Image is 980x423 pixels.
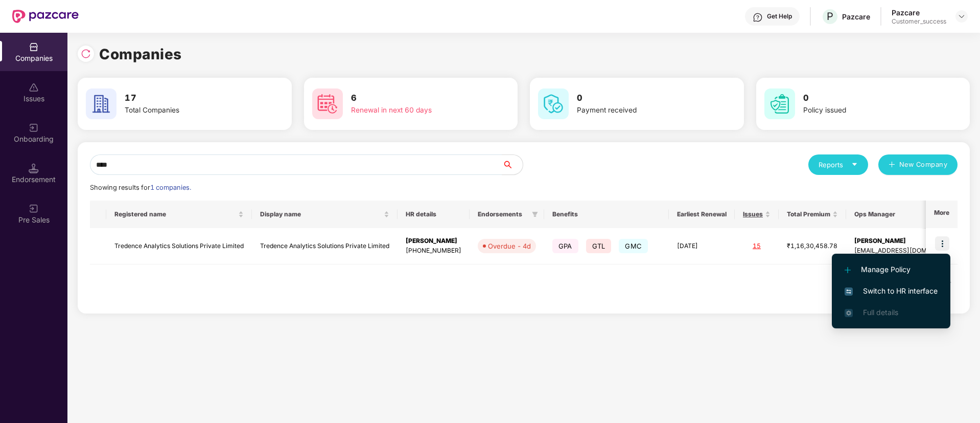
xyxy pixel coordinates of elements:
[787,210,830,218] span: Total Premium
[406,246,461,256] div: [PHONE_NUMBER]
[29,82,39,93] img: svg+xml;base64,PHN2ZyBpZD0iSXNzdWVzX2Rpc2FibGVkIiB4bWxucz0iaHR0cDovL3d3dy53My5vcmcvMjAwMC9zdmciIH...
[753,12,763,23] img: svg+xml;base64,PHN2ZyBpZD0iSGVscC0zMngzMiIgeG1sbnM9Imh0dHA6Ly93d3cudzMub3JnLzIwMDAvc3ZnIiB3aWR0aD...
[29,204,39,214] img: svg+xml;base64,PHN2ZyB3aWR0aD0iMjAiIGhlaWdodD0iMjAiIHZpZXdCb3g9IjAgMCAyMCAyMCIgZmlsbD0ibm9uZSIgeG...
[619,239,648,253] span: GMC
[779,201,846,228] th: Total Premium
[842,12,870,21] div: Pazcare
[878,154,958,175] button: plusNew Company
[926,201,958,228] th: More
[935,236,949,251] img: icon
[787,241,838,251] div: ₹1,16,30,458.78
[86,88,116,119] img: svg+xml;base64,PHN2ZyB4bWxucz0iaHR0cDovL3d3dy53My5vcmcvMjAwMC9zdmciIHdpZHRoPSI2MCIgaGVpZ2h0PSI2MC...
[767,12,792,20] div: Get Help
[406,236,461,246] div: [PERSON_NAME]
[889,161,895,169] span: plus
[552,239,578,253] span: GPA
[863,308,898,317] span: Full details
[99,43,182,65] h1: Companies
[892,17,946,26] div: Customer_success
[351,105,480,116] div: Renewal in next 60 days
[803,105,932,116] div: Policy issued
[735,201,779,228] th: Issues
[743,241,771,251] div: 15
[851,161,858,168] span: caret-down
[899,160,948,170] span: New Company
[29,163,39,173] img: svg+xml;base64,PHN2ZyB3aWR0aD0iMTQuNSIgaGVpZ2h0PSIxNC41IiB2aWV3Qm94PSIwIDAgMTYgMTYiIGZpbGw9Im5vbm...
[845,264,938,275] span: Manage Policy
[538,88,569,119] img: svg+xml;base64,PHN2ZyB4bWxucz0iaHR0cDovL3d3dy53My5vcmcvMjAwMC9zdmciIHdpZHRoPSI2MCIgaGVpZ2h0PSI2MC...
[845,267,851,273] img: svg+xml;base64,PHN2ZyB4bWxucz0iaHR0cDovL3d3dy53My5vcmcvMjAwMC9zdmciIHdpZHRoPSIxMi4yMDEiIGhlaWdodD...
[544,201,669,228] th: Benefits
[854,236,960,246] div: [PERSON_NAME]
[502,154,523,175] button: search
[819,160,858,170] div: Reports
[577,105,706,116] div: Payment received
[669,201,735,228] th: Earliest Renewal
[260,210,382,218] span: Display name
[312,88,343,119] img: svg+xml;base64,PHN2ZyB4bWxucz0iaHR0cDovL3d3dy53My5vcmcvMjAwMC9zdmciIHdpZHRoPSI2MCIgaGVpZ2h0PSI2MC...
[854,246,960,256] div: [EMAIL_ADDRESS][DOMAIN_NAME]
[958,12,966,20] img: svg+xml;base64,PHN2ZyBpZD0iRHJvcGRvd24tMzJ4MzIiIHhtbG5zPSJodHRwOi8vd3d3LnczLm9yZy8yMDAwL3N2ZyIgd2...
[114,210,236,218] span: Registered name
[12,10,79,23] img: New Pazcare Logo
[252,201,398,228] th: Display name
[577,92,706,105] h3: 0
[803,92,932,105] h3: 0
[827,10,833,23] span: P
[106,201,252,228] th: Registered name
[532,211,538,217] span: filter
[530,208,540,220] span: filter
[845,309,853,317] img: svg+xml;base64,PHN2ZyB4bWxucz0iaHR0cDovL3d3dy53My5vcmcvMjAwMC9zdmciIHdpZHRoPSIxNi4zNjMiIGhlaWdodD...
[488,241,531,251] div: Overdue - 4d
[892,8,946,17] div: Pazcare
[351,92,480,105] h3: 6
[764,88,795,119] img: svg+xml;base64,PHN2ZyB4bWxucz0iaHR0cDovL3d3dy53My5vcmcvMjAwMC9zdmciIHdpZHRoPSI2MCIgaGVpZ2h0PSI2MC...
[106,228,252,264] td: Tredence Analytics Solutions Private Limited
[125,92,253,105] h3: 17
[502,161,523,169] span: search
[125,105,253,116] div: Total Companies
[252,228,398,264] td: Tredence Analytics Solutions Private Limited
[29,123,39,133] img: svg+xml;base64,PHN2ZyB3aWR0aD0iMjAiIGhlaWdodD0iMjAiIHZpZXdCb3g9IjAgMCAyMCAyMCIgZmlsbD0ibm9uZSIgeG...
[845,287,853,296] img: svg+xml;base64,PHN2ZyB4bWxucz0iaHR0cDovL3d3dy53My5vcmcvMjAwMC9zdmciIHdpZHRoPSIxNiIgaGVpZ2h0PSIxNi...
[845,285,938,297] span: Switch to HR interface
[743,210,763,218] span: Issues
[669,228,735,264] td: [DATE]
[398,201,470,228] th: HR details
[586,239,612,253] span: GTL
[150,184,191,191] span: 1 companies.
[29,42,39,52] img: svg+xml;base64,PHN2ZyBpZD0iQ29tcGFuaWVzIiB4bWxucz0iaHR0cDovL3d3dy53My5vcmcvMjAwMC9zdmciIHdpZHRoPS...
[90,184,191,191] span: Showing results for
[81,49,91,59] img: svg+xml;base64,PHN2ZyBpZD0iUmVsb2FkLTMyeDMyIiB4bWxucz0iaHR0cDovL3d3dy53My5vcmcvMjAwMC9zdmciIHdpZH...
[854,210,952,218] span: Ops Manager
[478,210,528,218] span: Endorsements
